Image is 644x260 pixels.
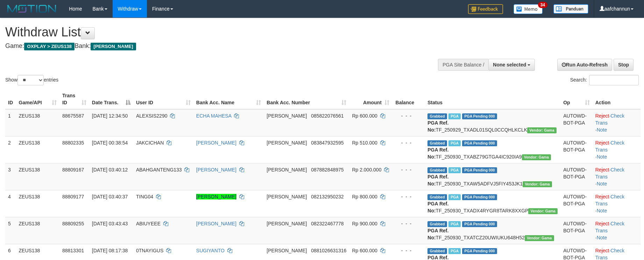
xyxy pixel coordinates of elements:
span: Rp 600.000 [352,113,377,119]
td: 2 [5,136,16,163]
td: TF_250929_TXADL01SQL0CCQHLKCLK [425,109,560,136]
a: Note [597,208,607,213]
div: - - - [395,166,422,173]
span: Grabbed [427,248,447,254]
span: Vendor URL: https://trx31.1velocity.biz [528,208,558,214]
th: Action [593,89,641,109]
td: ZEUS138 [16,136,59,163]
th: User ID: activate to sort column ascending [133,89,193,109]
b: PGA Ref. No: [427,228,448,240]
a: ECHA MAHESA [196,113,231,119]
span: PGA Pending [462,140,497,146]
div: - - - [395,220,422,227]
h4: Game: Bank: [5,43,422,50]
a: Reject [595,221,609,226]
span: None selected [493,62,526,68]
span: Marked by aaftanly [448,194,461,200]
a: Note [597,127,607,133]
span: [PERSON_NAME] [267,113,307,119]
span: Grabbed [427,167,447,173]
span: [PERSON_NAME] [267,248,307,253]
a: Reject [595,194,609,199]
span: Vendor URL: https://trx31.1velocity.biz [525,235,554,241]
td: AUTOWD-BOT-PGA [560,136,593,163]
td: ZEUS138 [16,217,59,244]
span: [DATE] 03:43:43 [92,221,128,226]
div: - - - [395,193,422,200]
span: Copy 087882848975 to clipboard [311,167,344,173]
div: - - - [395,112,422,119]
a: Check Trans [595,194,624,206]
span: ABIUYEEE [136,221,161,226]
td: · · [593,163,641,190]
a: Note [597,235,607,240]
span: 88809177 [62,194,84,199]
a: Check Trans [595,113,624,126]
img: panduan.png [553,4,588,14]
td: AUTOWD-BOT-PGA [560,163,593,190]
td: · · [593,136,641,163]
th: Trans ID: activate to sort column ascending [59,89,89,109]
td: 5 [5,217,16,244]
span: Marked by aaftanly [448,221,461,227]
span: 88809255 [62,221,84,226]
label: Search: [570,75,639,85]
span: [PERSON_NAME] [267,140,307,146]
span: TING04 [136,194,153,199]
td: TF_250930_TXATCZ20UWIUKU648H52 [425,217,560,244]
td: ZEUS138 [16,109,59,136]
a: Check Trans [595,167,624,180]
span: PGA Pending [462,248,497,254]
span: 0TNAYIGUS [136,248,163,253]
a: Run Auto-Refresh [557,59,612,71]
td: 1 [5,109,16,136]
span: PGA Pending [462,194,497,200]
td: 3 [5,163,16,190]
span: 88809167 [62,167,84,173]
th: ID [5,89,16,109]
img: MOTION_logo.png [5,3,58,14]
span: Grabbed [427,140,447,146]
span: Grabbed [427,194,447,200]
span: [DATE] 00:38:54 [92,140,128,146]
span: Marked by aafpengsreynich [448,113,461,119]
span: Marked by aaftanly [448,167,461,173]
a: [PERSON_NAME] [196,167,236,173]
span: [DATE] 12:34:50 [92,113,128,119]
th: Game/API: activate to sort column ascending [16,89,59,109]
img: Button%20Memo.svg [514,4,543,14]
span: JAKCICHAN [136,140,164,146]
a: Note [597,154,607,160]
th: Amount: activate to sort column ascending [349,89,392,109]
td: ZEUS138 [16,163,59,190]
span: Copy 082322467778 to clipboard [311,221,344,226]
td: · · [593,190,641,217]
img: Feedback.jpg [468,4,503,14]
th: Status [425,89,560,109]
select: Showentries [17,75,44,85]
b: PGA Ref. No: [427,201,448,213]
input: Search: [589,75,639,85]
div: - - - [395,247,422,254]
a: [PERSON_NAME] [196,140,236,146]
th: Bank Acc. Name: activate to sort column ascending [193,89,264,109]
span: 34 [538,2,547,8]
td: TF_250930_TXADX4RYGR8TARK8XXGP [425,190,560,217]
th: Bank Acc. Number: activate to sort column ascending [264,89,349,109]
span: OXPLAY > ZEUS138 [24,43,75,50]
span: 88802335 [62,140,84,146]
th: Op: activate to sort column ascending [560,89,593,109]
a: Stop [614,59,634,71]
span: Copy 083847932595 to clipboard [311,140,344,146]
button: None selected [488,59,535,71]
span: Copy 082132950232 to clipboard [311,194,344,199]
td: 4 [5,190,16,217]
span: Grabbed [427,221,447,227]
td: · · [593,109,641,136]
a: Note [597,181,607,187]
td: TF_250930_TXAW5ADFVJ5FIY453JK1 [425,163,560,190]
span: Copy 0881026631316 to clipboard [311,248,346,253]
a: SUGIYANTO [196,248,225,253]
a: [PERSON_NAME] [196,221,236,226]
th: Balance [392,89,425,109]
